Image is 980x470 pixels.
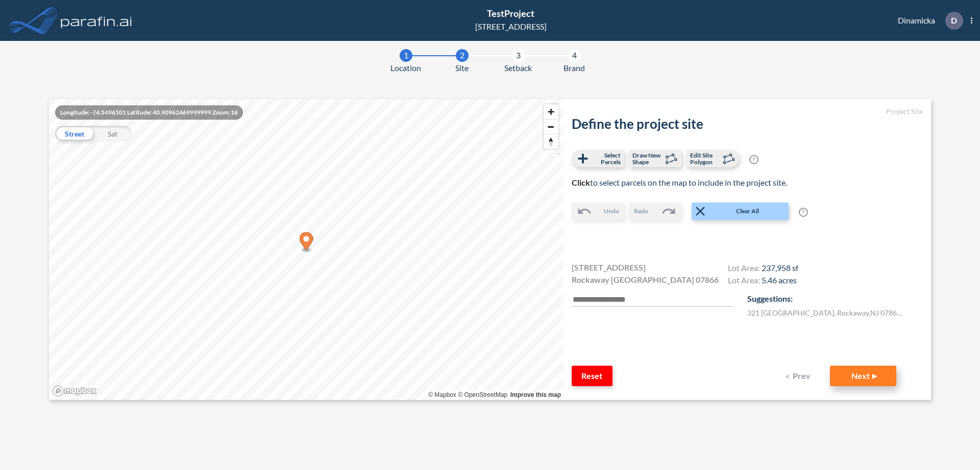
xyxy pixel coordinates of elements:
span: Edit Site Polygon [690,152,720,165]
span: [STREET_ADDRESS] [572,261,646,274]
span: to select parcels on the map to include in the project site. [572,177,787,187]
div: 4 [568,49,581,62]
span: TestProject [487,8,534,19]
div: 3 [512,49,525,62]
button: Zoom out [544,119,558,134]
canvas: Map [49,99,563,400]
span: 5.46 acres [762,275,797,285]
p: D [951,16,957,25]
span: Brand [563,62,585,74]
div: [STREET_ADDRESS] [475,20,547,33]
h4: Lot Area: [728,275,798,287]
button: Next [830,366,896,386]
div: 2 [456,49,469,62]
span: Clear All [708,207,788,216]
button: Redo [629,203,681,220]
h5: Project Site [572,107,923,116]
span: Draw New Shape [632,152,663,165]
button: Prev [779,366,820,386]
span: Select Parcels [591,152,621,165]
span: ? [749,155,758,164]
span: Rockaway [GEOGRAPHIC_DATA] 07866 [572,274,719,286]
a: Improve this map [510,391,561,398]
img: logo [59,10,134,31]
div: 1 [400,49,412,62]
button: Zoom in [544,104,558,119]
div: Map marker [300,232,313,253]
button: Undo [572,203,624,220]
span: Location [390,62,421,74]
b: Click [572,177,590,187]
p: Suggestions: [747,293,923,305]
button: Clear All [692,203,789,220]
span: Redo [634,207,648,216]
div: Longitude: -74.5496101 Latitude: 40.90962469999999 Zoom: 16 [55,105,243,120]
span: Setback [504,62,532,74]
button: Reset [572,366,612,386]
span: 237,958 sf [762,263,798,273]
span: ? [799,208,808,217]
h4: Lot Area: [728,263,798,275]
button: Reset bearing to north [544,134,558,149]
span: Undo [604,207,619,216]
a: OpenStreetMap [458,391,507,398]
div: Sat [93,126,132,141]
span: Site [455,62,469,74]
div: Dinamicka [883,12,972,30]
a: Mapbox [428,391,456,398]
a: Mapbox homepage [52,385,97,397]
div: Street [55,126,93,141]
label: 321 [GEOGRAPHIC_DATA] , Rockaway , NJ 07866 , US [747,307,905,318]
h2: Define the project site [572,116,923,132]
